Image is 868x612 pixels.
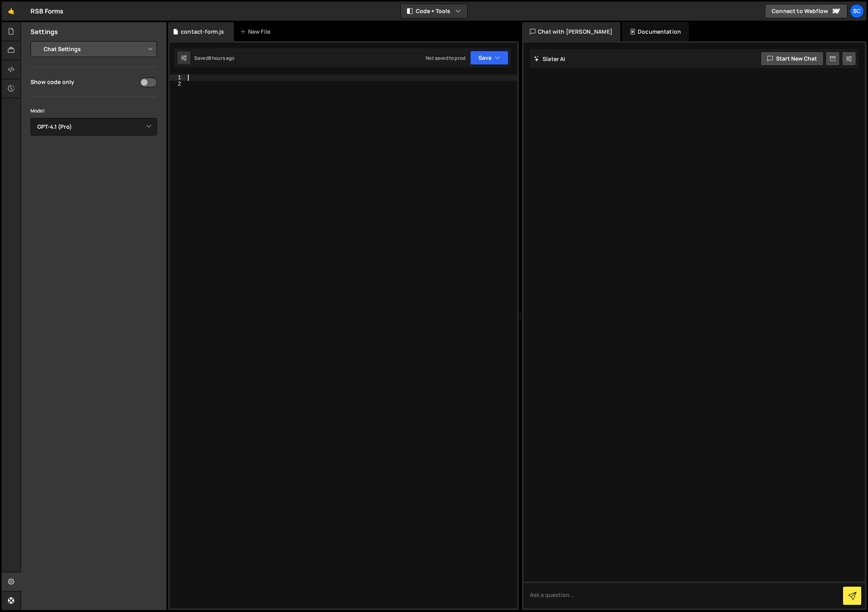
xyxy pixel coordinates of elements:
[2,2,21,21] a: 🤙
[534,55,566,63] h2: Slater AI
[31,6,63,16] div: RSB Forms
[850,4,864,18] a: Sc
[170,74,186,81] div: 1
[761,51,824,66] button: Start new chat
[522,22,620,41] div: Chat with [PERSON_NAME]
[470,51,509,65] button: Save
[181,28,224,36] div: contact-form.js
[31,107,44,115] label: Model
[240,28,273,36] div: New File
[765,4,847,18] a: Connect to Webflow
[31,78,74,86] div: Show code only
[170,81,186,87] div: 2
[208,55,235,61] div: 8 hours ago
[401,4,467,18] button: Code + Tools
[31,27,58,36] h2: Settings
[426,55,465,61] div: Not saved to prod
[194,55,235,61] div: Saved
[622,22,689,41] div: Documentation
